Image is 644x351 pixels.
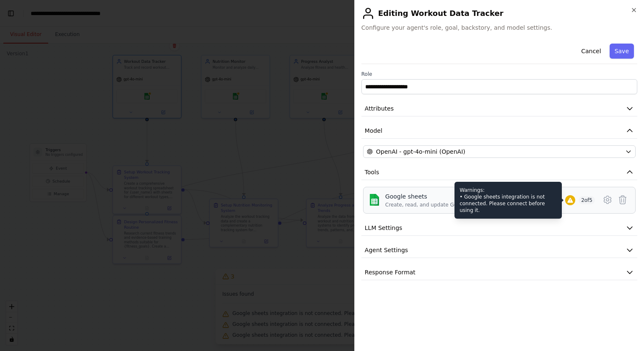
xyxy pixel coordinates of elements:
[600,192,615,207] button: Configure tool
[361,123,637,139] button: Model
[610,44,634,59] button: Save
[361,101,637,116] button: Attributes
[361,243,637,258] button: Agent Settings
[361,71,637,77] label: Role
[615,192,630,207] button: Delete tool
[365,168,379,176] span: Tools
[363,145,636,158] button: OpenAI - gpt-4o-mini (OpenAI)
[365,126,382,135] span: Model
[385,201,565,208] div: Create, read, and update Google Sheets spreadsheets and manage worksheet data.
[365,224,402,232] span: LLM Settings
[579,196,595,204] span: 2 of 5
[361,7,637,20] h2: Editing Workout Data Tracker
[385,192,565,201] div: Google sheets
[576,44,606,59] button: Cancel
[365,246,408,254] span: Agent Settings
[365,104,394,113] span: Attributes
[361,265,637,280] button: Response Format
[454,182,562,219] div: Warnings: • Google sheets integration is not connected. Please connect before using it.
[361,220,637,236] button: LLM Settings
[361,23,637,32] span: Configure your agent's role, goal, backstory, and model settings.
[376,147,465,156] span: OpenAI - gpt-4o-mini (OpenAI)
[365,268,415,276] span: Response Format
[361,165,637,180] button: Tools
[369,194,380,206] img: Google sheets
